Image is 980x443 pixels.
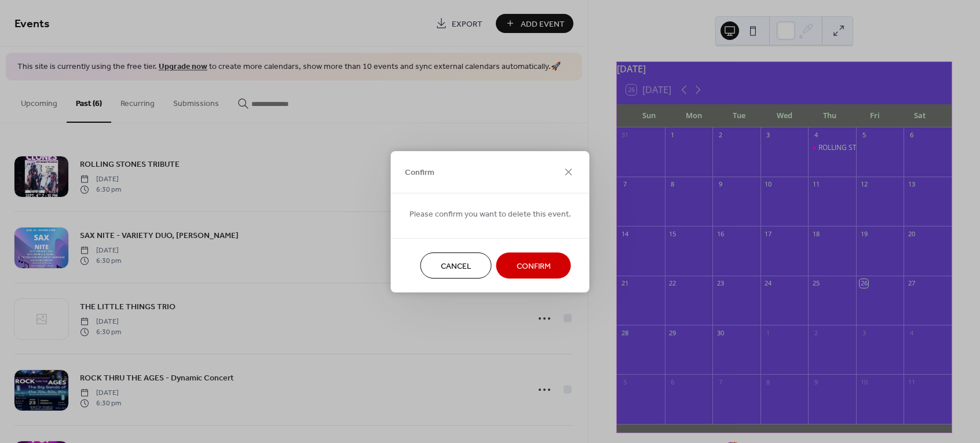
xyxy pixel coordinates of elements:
span: Confirm [517,260,551,272]
button: Confirm [496,252,571,279]
button: Cancel [420,252,492,279]
span: Please confirm you want to delete this event. [409,208,571,220]
span: Confirm [405,167,434,179]
span: Cancel [441,260,471,272]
